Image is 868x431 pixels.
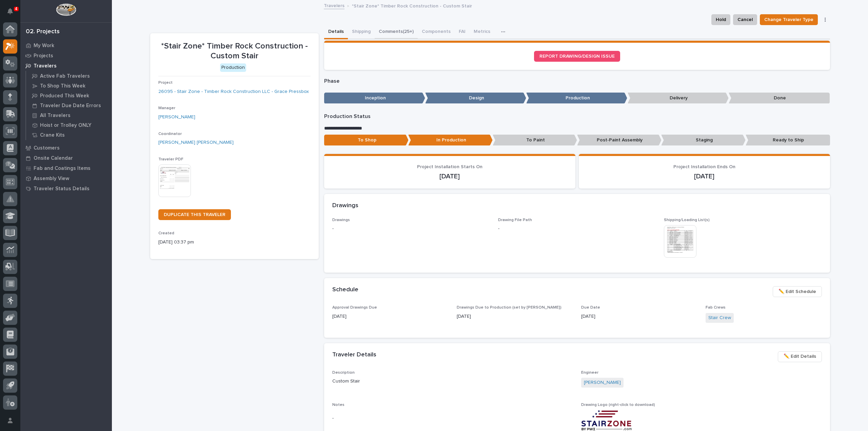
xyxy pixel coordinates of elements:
span: Drawing Logo (right-click to download) [581,403,655,407]
span: Approval Drawings Due [332,306,377,310]
a: Fab and Coatings Items [20,163,112,173]
span: Project Installation Starts On [417,164,482,169]
p: To Shop [324,135,409,146]
span: Created [158,231,174,235]
span: Shipping/Loading List(s) [664,218,710,222]
a: Stair Crew [708,314,731,321]
a: Traveler Status Details [20,183,112,194]
p: Customers [34,145,60,151]
p: - [332,225,490,232]
p: - [498,225,499,232]
a: [PERSON_NAME] [584,379,621,386]
p: Produced This Week [40,93,89,99]
span: ✏️ Edit Details [784,352,816,360]
a: Travelers [324,1,344,9]
p: Done [729,93,830,104]
a: My Work [20,40,112,51]
button: Details [324,25,348,39]
div: Production [220,63,246,72]
p: [DATE] 03:37 pm [158,239,311,246]
p: In Production [408,135,493,146]
span: Due Date [581,306,600,310]
button: Comments (25+) [375,25,418,39]
span: Drawings Due to Production (set by [PERSON_NAME]) [457,306,561,310]
p: My Work [34,43,54,49]
button: Shipping [348,25,375,39]
a: To Shop This Week [26,81,112,91]
span: Notes [332,403,344,407]
a: Assembly View [20,173,112,183]
p: All Travelers [40,113,71,119]
a: Onsite Calendar [20,153,112,163]
a: Produced This Week [26,91,112,100]
span: ✏️ Edit Schedule [778,288,816,296]
div: 02. Projects [26,28,60,36]
p: Ready to Ship [746,135,830,146]
p: [DATE] [581,313,697,320]
h2: Traveler Details [332,351,376,359]
a: 26095 - Stair Zone - Timber Rock Construction LLC - Grace Pressbox [158,88,309,95]
p: Production Status [324,113,830,120]
span: Change Traveler Type [764,16,813,24]
p: Assembly View [34,176,69,182]
span: Manager [158,106,175,110]
p: 4 [15,6,17,11]
button: ✏️ Edit Details [778,351,822,362]
button: FAI [455,25,470,39]
span: Description [332,371,355,375]
p: Traveler Status Details [34,186,90,192]
p: Active Fab Travelers [40,73,90,79]
p: [DATE] [457,313,573,320]
button: ✏️ Edit Schedule [773,286,822,297]
a: DUPLICATE THIS TRAVELER [158,209,231,220]
button: Metrics [470,25,494,39]
button: Change Traveler Type [760,14,818,25]
a: Customers [20,143,112,153]
p: Design [425,93,526,104]
a: [PERSON_NAME] [PERSON_NAME] [158,139,234,146]
p: [DATE] [332,172,567,180]
a: Projects [20,51,112,61]
p: [DATE] [332,313,449,320]
p: Post-Paint Assembly [577,135,662,146]
button: Cancel [733,14,757,25]
a: REPORT DRAWING/DESIGN ISSUE [534,51,620,62]
h2: Drawings [332,202,358,210]
p: Custom Stair [332,378,573,385]
span: Traveler PDF [158,157,183,161]
span: REPORT DRAWING/DESIGN ISSUE [539,54,615,59]
p: *Stair Zone* Timber Rock Construction - Custom Stair [158,41,311,61]
p: To Paint [493,135,577,146]
p: Staging [661,135,746,146]
a: Hoist or Trolley ONLY [26,120,112,130]
a: Crane Kits [26,130,112,140]
p: - [332,415,573,422]
span: Drawings [332,218,350,222]
p: Production [526,93,627,104]
span: Drawing File Path [498,218,532,222]
p: *Stair Zone* Timber Rock Construction - Custom Stair [352,2,472,9]
button: Components [418,25,455,39]
span: Hold [716,16,726,24]
p: Onsite Calendar [34,155,73,161]
a: [PERSON_NAME] [158,114,195,121]
p: Hoist or Trolley ONLY [40,122,92,129]
img: tWfv7U92QcvkXhZD4HDsikIzHv4We0Zj7cCjVawi-ko [581,410,632,431]
span: Project Installation Ends On [673,164,735,169]
span: Coordinator [158,132,182,136]
button: Notifications [3,4,17,18]
a: Traveler Due Date Errors [26,101,112,110]
p: Crane Kits [40,132,65,138]
p: Travelers [34,63,57,69]
p: [DATE] [587,172,822,180]
span: Fab Crews [706,306,726,310]
span: Engineer [581,371,598,375]
p: To Shop This Week [40,83,85,89]
span: Cancel [737,16,753,24]
button: Hold [711,14,730,25]
p: Projects [34,53,53,59]
div: Notifications4 [8,8,17,19]
a: All Travelers [26,111,112,120]
a: Active Fab Travelers [26,71,112,81]
p: Phase [324,78,830,84]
